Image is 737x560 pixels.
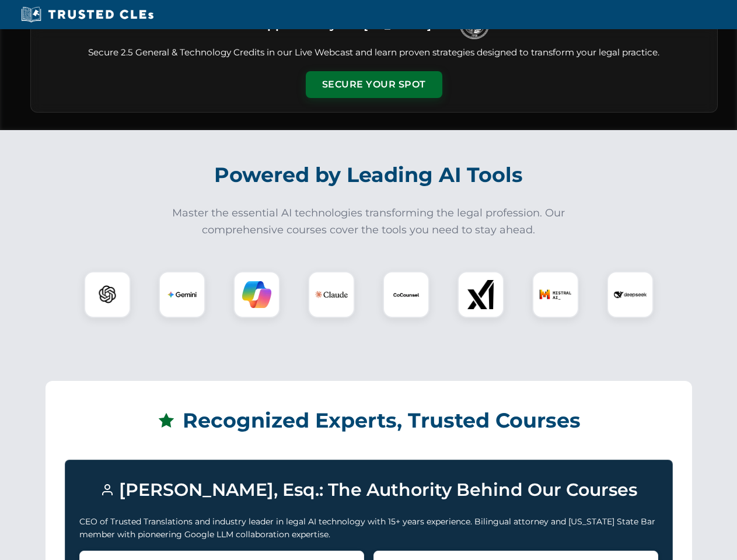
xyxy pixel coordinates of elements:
[392,280,421,309] img: CoCounsel Logo
[457,271,504,318] div: xAI
[306,71,442,98] button: Secure Your Spot
[607,271,654,318] div: DeepSeek
[46,155,692,195] h2: Powered by Leading AI Tools
[539,278,572,311] img: Mistral AI Logo
[383,271,429,318] div: CoCounsel
[84,271,131,318] div: ChatGPT
[159,271,205,318] div: Gemini
[18,6,157,23] img: Trusted CLEs
[79,515,658,541] p: CEO of Trusted Translations and industry leader in legal AI technology with 15+ years experience....
[308,271,355,318] div: Claude
[45,46,703,60] p: Secure 2.5 General & Technology Credits in our Live Webcast and learn proven strategies designed ...
[65,400,673,441] h2: Recognized Experts, Trusted Courses
[532,271,579,318] div: Mistral AI
[315,278,348,311] img: Claude Logo
[614,278,647,311] img: DeepSeek Logo
[242,280,271,309] img: Copilot Logo
[233,271,280,318] div: Copilot
[167,280,197,309] img: Gemini Logo
[165,205,573,239] p: Master the essential AI technologies transforming the legal profession. Our comprehensive courses...
[90,278,124,311] img: ChatGPT Logo
[79,474,658,506] h3: [PERSON_NAME], Esq.: The Authority Behind Our Courses
[466,280,495,309] img: xAI Logo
